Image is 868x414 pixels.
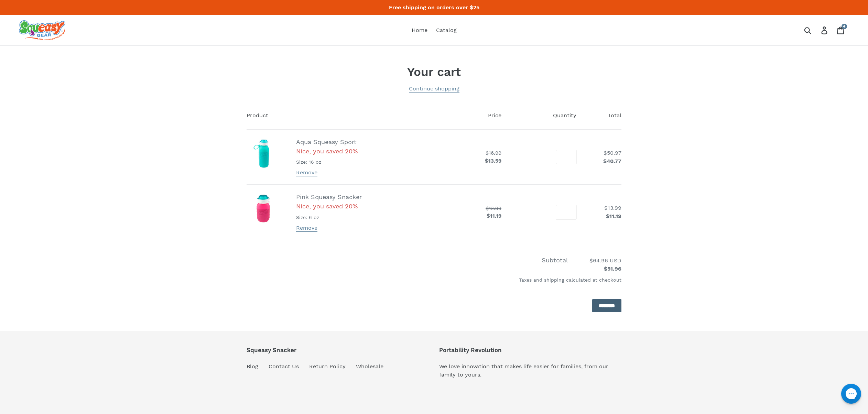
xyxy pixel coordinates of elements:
[423,212,502,220] span: $11.19
[806,23,825,38] input: Search
[409,85,459,92] a: Continue shopping
[247,192,280,225] img: Pink Squeasy Snacker
[296,159,358,166] li: Size: 16 oz
[509,102,584,130] th: Quantity
[423,205,502,213] span: $13.99
[247,363,258,370] a: Blog
[247,102,415,130] th: Product
[570,257,621,265] span: $64.96 USD
[296,146,358,156] span: Nice, you saved 20%
[309,363,346,370] a: Return Policy
[296,225,317,232] a: Remove Pink Squeasy Snacker - 6 oz
[592,157,621,165] span: $40.77
[833,23,849,38] a: 4
[423,149,502,157] span: $16.99
[247,65,621,79] h1: Your cart
[592,212,621,220] span: $11.19
[296,157,358,166] ul: Product details
[296,193,362,211] a: Pink Squeasy SnackerNice, you saved 20%
[439,347,621,353] p: Portability Revolution
[584,102,621,130] th: Total
[436,27,457,34] span: Catalog
[296,201,362,211] span: Nice, you saved 20%
[415,102,509,130] th: Price
[433,25,460,35] a: Catalog
[296,169,317,176] a: Remove Aqua Squeasy Sport - 16 oz
[296,214,362,221] li: Size: 6 oz
[408,25,431,35] a: Home
[296,138,358,156] a: Aqua Squeasy SportNice, you saved 20%
[356,363,383,370] a: Wholesale
[542,257,568,264] span: Subtotal
[19,20,65,40] img: squeasy gear snacker portable food pouch
[592,149,621,157] span: $50.97
[412,27,427,34] span: Home
[296,212,362,221] ul: Product details
[423,157,502,165] span: $13.59
[247,273,621,291] div: Taxes and shipping calculated at checkout
[592,204,621,212] span: $13.99
[247,137,280,170] img: Aqua Squeasy Sport
[247,265,621,273] span: $51.96
[843,24,845,28] span: 4
[269,363,299,370] a: Contact Us
[247,347,383,353] p: Squeasy Snacker
[439,362,621,379] p: We love innovation that makes life easier for families, from our family to yours.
